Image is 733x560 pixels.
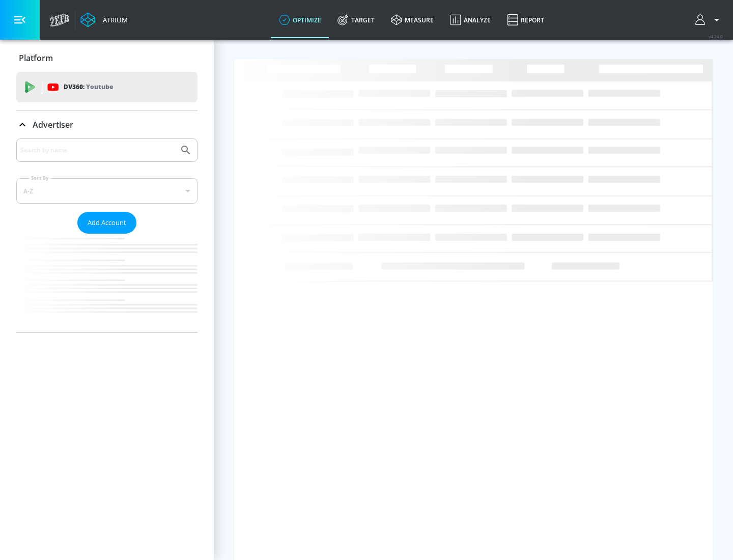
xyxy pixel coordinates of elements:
[33,119,73,130] p: Advertiser
[80,12,128,27] a: Atrium
[16,234,198,332] nav: list of Advertiser
[16,178,198,204] div: A-Z
[16,72,198,102] div: DV360: Youtube
[271,2,329,38] a: optimize
[20,144,175,157] input: Search by name
[86,81,113,92] p: Youtube
[442,2,499,38] a: Analyze
[88,217,126,229] span: Add Account
[383,2,442,38] a: measure
[499,2,552,38] a: Report
[64,81,113,93] p: DV360:
[99,15,128,24] div: Atrium
[77,212,136,234] button: Add Account
[19,52,53,64] p: Platform
[329,2,383,38] a: Target
[16,110,198,139] div: Advertiser
[16,138,198,332] div: Advertiser
[16,44,198,72] div: Platform
[709,34,723,39] span: v 4.24.0
[29,175,51,181] label: Sort By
